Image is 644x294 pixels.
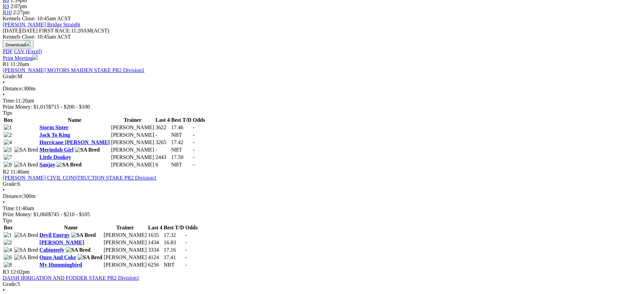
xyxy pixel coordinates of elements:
span: Grade: [3,73,18,79]
span: Box [4,225,13,230]
td: 3334 [148,247,163,253]
div: 11:20am [3,98,641,104]
a: My Hummingbird [39,262,82,268]
td: [PERSON_NAME] [103,247,147,253]
td: 17.16 [163,247,184,253]
td: 3622 [155,124,170,131]
div: Download [3,48,641,54]
td: 6 [155,161,170,168]
span: Distance: [3,86,23,91]
th: Odds [185,224,198,231]
span: [DATE] [3,28,38,33]
img: SA Bred [14,232,38,238]
td: NBT [171,146,192,153]
div: 6 [3,181,641,187]
div: Prize Money: $1,015 [3,104,641,110]
td: [PERSON_NAME] [111,154,154,161]
td: [PERSON_NAME] [111,146,154,153]
a: R10 [3,9,12,15]
th: Name [39,117,110,123]
span: • [3,287,5,293]
a: PDF [3,48,13,54]
img: 4 [4,247,12,253]
img: 4 [4,139,12,145]
img: 7 [4,154,12,160]
th: Last 4 [148,224,163,231]
td: 6256 [148,262,163,268]
a: Devil Energy [39,232,69,238]
span: Box [4,117,13,123]
span: Grade: [3,181,18,187]
img: SA Bred [75,147,100,153]
a: DAISH IRRIGATION AND FODDER STAKE PR2 Division1 [3,275,139,281]
a: Cabinteely [39,247,64,253]
img: SA Bred [14,247,38,253]
img: SA Bred [78,254,102,261]
td: 3265 [155,139,170,146]
span: 2:27pm [13,9,30,15]
span: - [185,247,187,253]
span: Tips [3,218,12,223]
th: Last 4 [155,117,170,123]
span: - [193,139,194,145]
span: 12:02pm [11,269,30,275]
span: 11:20am [11,61,29,67]
span: 11:20AM(ACST) [39,28,109,33]
span: Kennels Close: 10:45am ACST [3,16,71,21]
span: Grade: [3,281,18,287]
th: Best T/D [171,117,192,123]
img: SA Bred [57,162,81,168]
th: Trainer [103,224,147,231]
td: 1635 [148,232,163,239]
span: $745 - $210 - $105 [48,211,90,217]
a: Print Meeting [3,55,38,61]
button: Download [3,40,34,48]
a: [PERSON_NAME] MOTORS MAIDEN STAKE PR2 Division1 [3,67,144,73]
span: 11:40am [11,169,29,175]
img: 1 [4,232,12,238]
div: M [3,73,641,80]
span: - [185,262,187,268]
span: • [3,80,5,85]
span: Time: [3,205,16,211]
span: - [185,232,187,238]
td: 17.50 [171,154,192,161]
td: 2443 [155,154,170,161]
img: 2 [4,240,12,246]
a: Little Donkey [39,154,71,160]
span: R3 [3,269,9,275]
img: SA Bred [14,147,38,153]
a: Hurricane [PERSON_NAME] [39,139,110,145]
a: Jack To King [39,132,70,138]
th: Best T/D [163,224,184,231]
td: [PERSON_NAME] [111,161,154,168]
span: • [3,187,5,193]
img: SA Bred [71,232,96,238]
span: Tips [3,110,12,116]
td: NBT [163,262,184,268]
img: 5 [4,147,12,153]
td: [PERSON_NAME] [103,262,147,268]
span: • [3,199,5,205]
a: R9 [3,3,9,9]
a: Merindah Girl [39,147,74,153]
img: 6 [4,254,12,261]
span: Time: [3,98,16,104]
td: 1434 [148,239,163,246]
td: [PERSON_NAME] [111,132,154,138]
td: 17.42 [171,139,192,146]
span: - [193,154,194,160]
span: - [193,162,194,167]
img: 2 [4,132,12,138]
span: 2:07pm [11,3,27,9]
div: 11:40am [3,205,641,211]
span: R2 [3,169,9,175]
span: • [3,92,5,97]
div: Prize Money: $1,060 [3,211,641,218]
th: Trainer [111,117,154,123]
a: [PERSON_NAME] [39,240,84,245]
td: - [155,146,170,153]
td: NBT [171,161,192,168]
